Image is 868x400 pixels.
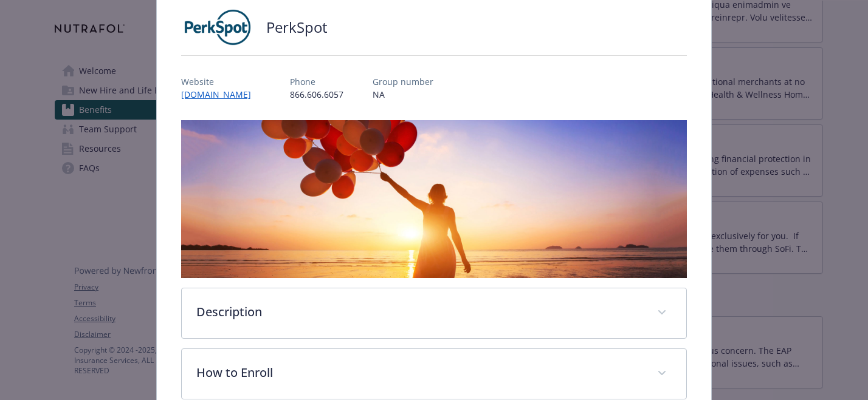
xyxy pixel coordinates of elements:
[181,75,261,88] p: Website
[196,303,642,321] p: Description
[196,364,642,382] p: How to Enroll
[181,89,261,100] a: [DOMAIN_NAME]
[182,349,686,399] div: How to Enroll
[266,17,328,38] h2: PerkSpot
[182,288,686,338] div: Description
[290,75,343,88] p: Phone
[181,9,254,46] img: PerkSpot
[373,88,433,101] p: NA
[290,88,343,101] p: 866.606.6057
[181,120,687,278] img: banner
[373,75,433,88] p: Group number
